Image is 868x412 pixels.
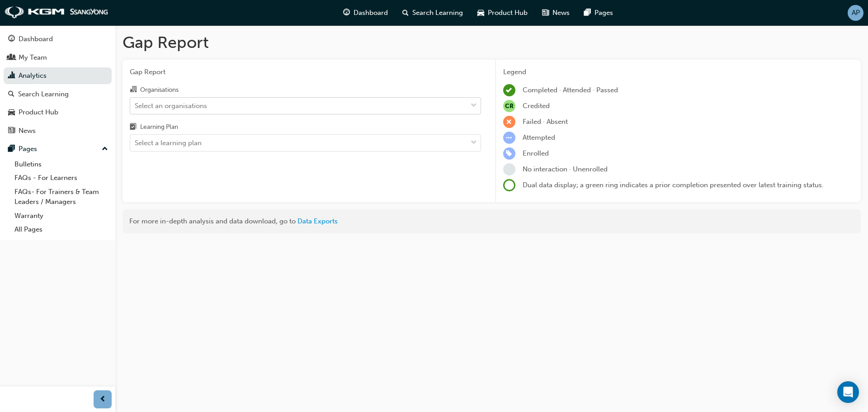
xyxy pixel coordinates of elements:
[523,149,549,157] span: Enrolled
[99,394,106,405] span: prev-icon
[503,67,854,77] div: Legend
[354,8,388,18] span: Dashboard
[535,4,577,22] a: news-iconNews
[4,141,112,157] button: Pages
[503,163,515,175] span: learningRecordVerb_NONE-icon
[542,7,549,19] span: news-icon
[584,7,591,19] span: pages-icon
[11,171,112,185] a: FAQs - For Learners
[503,100,515,112] span: null-icon
[4,49,112,66] a: My Team
[135,138,202,148] div: Select a learning plan
[11,157,112,171] a: Bulletins
[594,8,613,18] span: Pages
[523,181,824,189] span: Dual data display; a green ring indicates a prior completion presented over latest training status.
[8,72,15,80] span: chart-icon
[8,90,14,99] span: search-icon
[8,109,15,117] span: car-icon
[297,217,338,225] a: Data Exports
[135,100,207,111] div: Select an organisations
[4,104,112,121] a: Product Hub
[130,86,137,94] span: organisation-icon
[4,31,112,47] a: Dashboard
[503,147,515,160] span: learningRecordVerb_ENROLL-icon
[343,7,350,19] span: guage-icon
[477,7,484,19] span: car-icon
[523,133,555,142] span: Attempted
[4,29,112,141] button: DashboardMy TeamAnalyticsSearch LearningProduct HubNews
[552,8,570,18] span: News
[18,89,69,99] div: Search Learning
[11,223,112,237] a: All Pages
[8,145,15,153] span: pages-icon
[5,6,108,19] img: kgm
[19,144,37,154] div: Pages
[19,34,53,44] div: Dashboard
[488,8,528,18] span: Product Hub
[395,4,470,22] a: search-iconSearch Learning
[470,4,535,22] a: car-iconProduct Hub
[8,54,15,62] span: people-icon
[8,127,15,135] span: news-icon
[130,123,137,132] span: learningplan-icon
[523,118,568,126] span: Failed · Absent
[19,52,47,63] div: My Team
[402,7,409,19] span: search-icon
[140,123,178,132] div: Learning Plan
[140,85,179,95] div: Organisations
[4,123,112,139] a: News
[102,143,108,155] span: up-icon
[8,35,15,43] span: guage-icon
[123,33,861,52] h1: Gap Report
[848,5,863,21] button: AP
[503,84,515,96] span: learningRecordVerb_COMPLETE-icon
[852,8,860,18] span: AP
[471,137,477,149] span: down-icon
[523,165,608,173] span: No interaction · Unenrolled
[837,381,859,403] div: Open Intercom Messenger
[4,86,112,103] a: Search Learning
[577,4,620,22] a: pages-iconPages
[11,185,112,209] a: FAQs- For Trainers & Team Leaders / Managers
[11,209,112,223] a: Warranty
[336,4,395,22] a: guage-iconDashboard
[4,67,112,84] a: Analytics
[523,86,618,94] span: Completed · Attended · Passed
[129,216,854,227] div: For more in-depth analysis and data download, go to
[523,102,550,110] span: Credited
[503,116,515,128] span: learningRecordVerb_FAIL-icon
[471,100,477,112] span: down-icon
[130,67,481,77] span: Gap Report
[412,8,463,18] span: Search Learning
[503,132,515,144] span: learningRecordVerb_ATTEMPT-icon
[19,107,58,118] div: Product Hub
[19,126,36,136] div: News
